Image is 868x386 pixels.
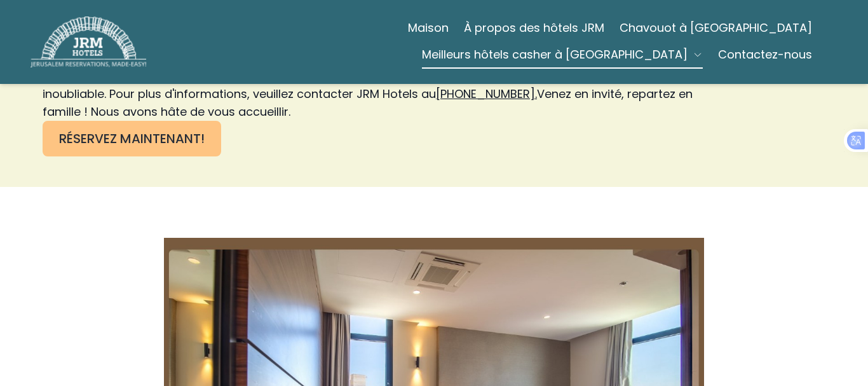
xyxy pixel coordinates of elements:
[464,15,604,41] a: À propos des hôtels JRM
[436,86,537,102] tcxspan: Call 845-410-2665. via 3CX
[59,130,205,148] font: RÉSERVEZ MAINTENANT!
[43,121,221,156] a: RÉSERVEZ MAINTENANT!
[718,42,812,67] a: Contactez-nous
[620,20,812,36] font: Chavouot à [GEOGRAPHIC_DATA]
[422,46,688,62] font: Meilleurs hôtels casher à [GEOGRAPHIC_DATA]
[436,86,537,102] tcxspan: Appelez le 845-410-2665. via 3CX
[620,15,812,41] a: Chavouot à [GEOGRAPHIC_DATA]
[422,42,703,67] button: Meilleurs hôtels casher à [GEOGRAPHIC_DATA]
[718,46,812,62] font: Contactez-nous
[31,17,146,67] img: Hôtels JRM
[408,20,449,36] font: Maison
[464,20,604,36] font: À propos des hôtels JRM
[408,15,449,41] a: Maison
